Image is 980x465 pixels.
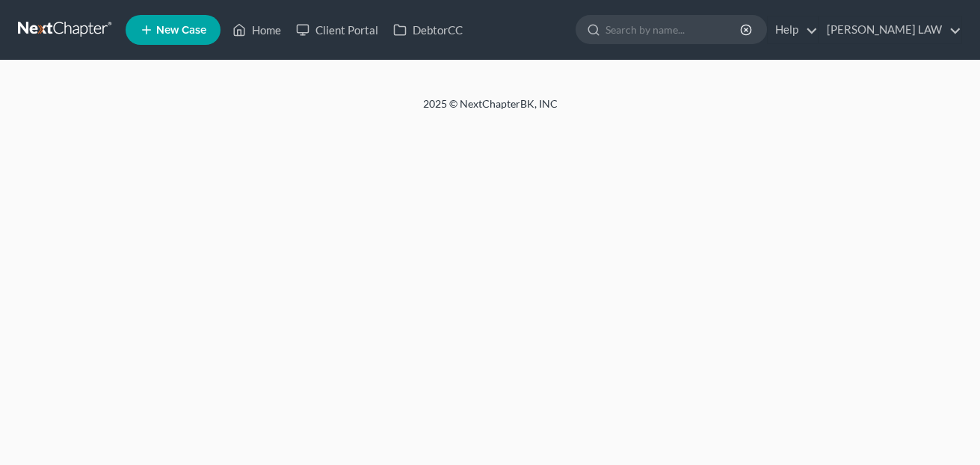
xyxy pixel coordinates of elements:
a: DebtorCC [386,16,470,43]
input: Search by name... [605,16,742,43]
div: 2025 © NextChapterBK, INC [64,96,916,123]
span: New Case [156,25,206,36]
a: Help [768,16,818,43]
a: Client Portal [289,16,386,43]
a: [PERSON_NAME] LAW [819,16,961,43]
a: Home [225,16,289,43]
